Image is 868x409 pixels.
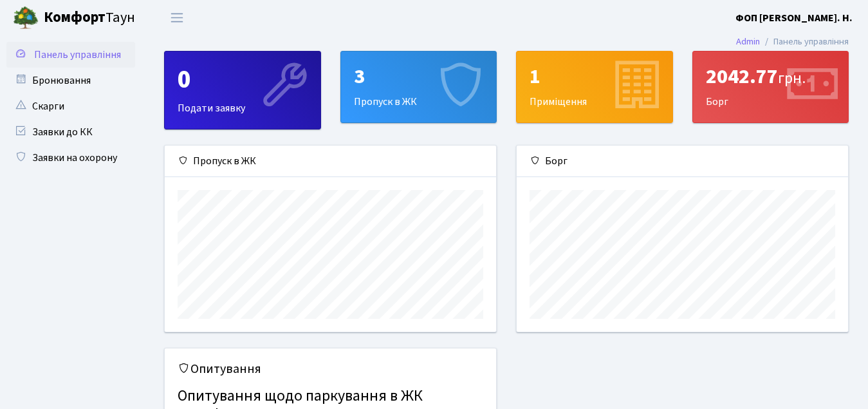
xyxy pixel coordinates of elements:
div: 0 [178,64,308,95]
span: грн. [778,67,806,90]
a: Бронювання [6,68,135,93]
a: Заявки до КК [6,119,135,145]
div: 2042.77 [706,64,836,89]
div: Пропуск в ЖК [165,146,496,177]
h5: Опитування [178,361,483,377]
span: Таун [44,7,135,29]
button: Переключити навігацію [161,7,193,28]
div: Борг [517,146,848,177]
b: ФОП [PERSON_NAME]. Н. [735,11,853,25]
div: Приміщення [517,52,672,122]
a: Admin [736,35,760,48]
nav: breadcrumb [717,28,868,55]
div: 3 [354,64,484,89]
a: ФОП [PERSON_NAME]. Н. [735,10,853,26]
a: Скарги [6,93,135,119]
a: Панель управління [6,42,135,68]
div: Подати заявку [165,52,320,129]
a: 1Приміщення [516,51,673,123]
li: Панель управління [760,35,849,49]
div: 1 [530,64,660,89]
div: Пропуск в ЖК [341,52,497,122]
div: Борг [693,52,849,122]
a: 3Пропуск в ЖК [340,51,497,123]
a: 0Подати заявку [164,51,321,129]
span: Панель управління [34,48,121,62]
b: Комфорт [44,7,106,28]
img: logo.png [13,5,39,31]
a: Заявки на охорону [6,145,135,171]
